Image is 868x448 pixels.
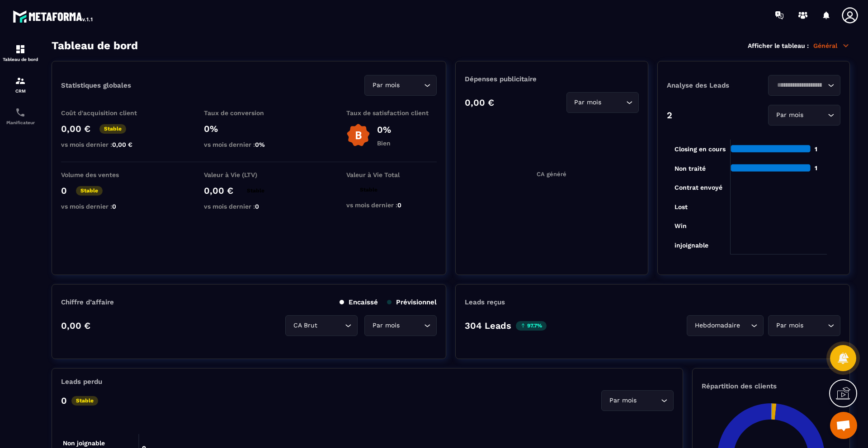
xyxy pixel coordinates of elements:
[674,165,705,172] tspan: Non traité
[2,89,38,93] p: CRM
[76,186,103,196] p: Stable
[805,110,826,120] input: Search for option
[674,203,687,210] tspan: Lost
[204,123,294,134] p: 0%
[15,44,26,55] img: formation
[465,97,494,108] p: 0,00 €
[61,81,131,89] p: Statistiques globales
[71,396,98,406] p: Stable
[15,107,26,118] img: scheduler
[687,315,764,336] div: Search for option
[346,171,437,178] p: Valeur à Vie Total
[768,105,840,126] div: Search for option
[61,109,151,117] p: Coût d'acquisition client
[112,141,132,148] span: 0,00 €
[2,37,38,69] a: formationformationTableau de bord
[768,75,840,96] div: Search for option
[387,298,437,306] p: Prévisionnel
[61,320,90,331] p: 0,00 €
[401,80,422,90] input: Search for option
[566,92,639,113] div: Search for option
[61,203,151,210] p: vs mois dernier :
[805,321,826,331] input: Search for option
[604,98,624,107] input: Search for option
[674,184,722,191] tspan: Contrat envoyé
[2,100,38,132] a: schedulerschedulerPlanificateur
[291,321,319,331] span: CA Brut
[768,315,840,336] div: Search for option
[204,109,294,117] p: Taux de conversion
[601,390,674,411] div: Search for option
[465,320,511,331] p: 304 Leads
[401,321,422,331] input: Search for option
[346,109,437,117] p: Taux de satisfaction client
[702,382,840,390] p: Répartition des clients
[397,201,401,209] span: 0
[242,186,269,196] p: Stable
[516,321,547,331] p: 97.7%
[370,321,401,331] span: Par mois
[112,203,116,210] span: 0
[830,412,857,439] div: Ouvrir le chat
[674,145,725,153] tspan: Closing en cours
[255,141,265,148] span: 0%
[774,110,805,120] span: Par mois
[2,120,38,125] p: Planificateur
[204,185,233,196] p: 0,00 €
[15,75,26,86] img: formation
[667,110,672,121] p: 2
[674,222,686,229] tspan: Win
[2,69,38,100] a: formationformationCRM
[465,75,638,83] p: Dépenses publicitaire
[61,141,151,148] p: vs mois dernier :
[255,203,259,210] span: 0
[2,57,38,62] p: Tableau de bord
[340,298,378,306] p: Encaissé
[346,123,370,147] img: b-badge-o.b3b20ee6.svg
[638,396,659,406] input: Search for option
[285,315,358,336] div: Search for option
[13,8,94,24] img: logo
[377,124,391,135] p: 0%
[346,201,437,209] p: vs mois dernier :
[774,80,826,90] input: Search for option
[61,185,67,196] p: 0
[748,42,809,49] p: Afficher le tableau :
[61,378,102,386] p: Leads perdu
[693,321,742,331] span: Hebdomadaire
[370,80,401,90] span: Par mois
[465,298,505,306] p: Leads reçus
[572,98,604,107] span: Par mois
[204,141,294,148] p: vs mois dernier :
[377,140,391,147] p: Bien
[813,42,850,50] p: Général
[61,298,114,306] p: Chiffre d’affaire
[61,395,67,406] p: 0
[319,321,343,331] input: Search for option
[61,171,151,178] p: Volume des ventes
[52,39,138,52] h3: Tableau de bord
[364,75,437,96] div: Search for option
[204,171,294,178] p: Valeur à Vie (LTV)
[204,203,294,210] p: vs mois dernier :
[674,242,708,249] tspan: injoignable
[364,315,437,336] div: Search for option
[63,439,105,447] tspan: Non joignable
[667,81,754,89] p: Analyse des Leads
[61,123,90,134] p: 0,00 €
[99,124,126,134] p: Stable
[607,396,638,406] span: Par mois
[742,321,749,331] input: Search for option
[774,321,805,331] span: Par mois
[355,185,382,195] p: Stable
